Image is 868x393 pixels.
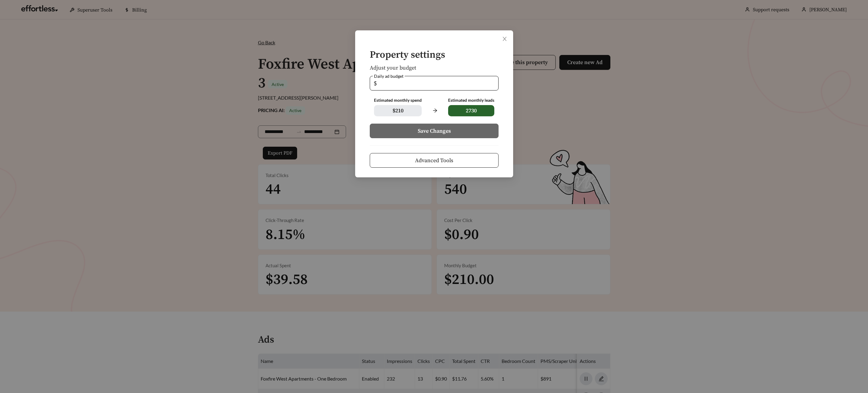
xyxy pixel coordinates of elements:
span: arrow-right [429,105,441,116]
button: Close [496,30,513,47]
span: 2730 [448,105,494,116]
div: Estimated monthly spend [374,98,422,103]
span: $ [374,76,377,90]
span: close [502,36,507,42]
span: Advanced Tools [415,156,453,165]
h4: Property settings [370,50,499,60]
span: $ 210 [374,105,422,116]
button: Advanced Tools [370,153,499,168]
a: Advanced Tools [370,157,499,163]
button: Save Changes [370,124,499,138]
h5: Adjust your budget [370,65,499,71]
div: Estimated monthly leads [448,98,494,103]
